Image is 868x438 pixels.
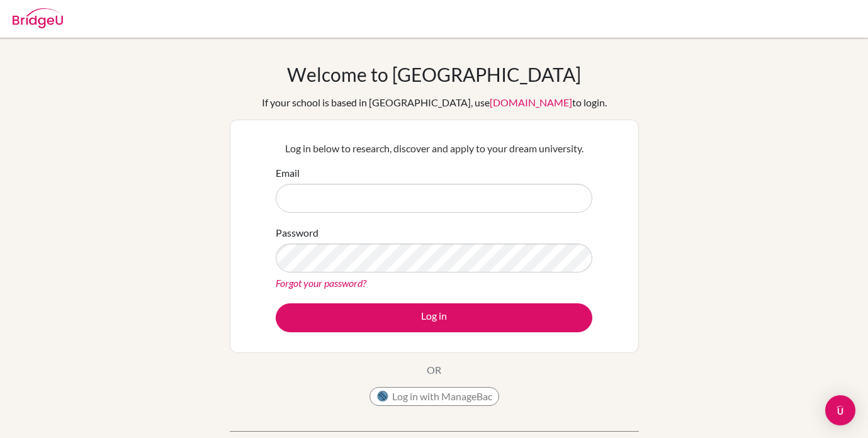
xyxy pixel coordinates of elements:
[369,387,499,406] button: Log in with ManageBac
[276,141,592,156] p: Log in below to research, discover and apply to your dream university.
[276,166,300,181] label: Email
[276,303,592,332] button: Log in
[287,63,581,86] h1: Welcome to [GEOGRAPHIC_DATA]
[490,96,572,108] a: [DOMAIN_NAME]
[13,8,63,28] img: Bridge-U
[427,362,441,378] p: OR
[276,277,366,289] a: Forgot your password?
[262,95,607,110] div: If your school is based in [GEOGRAPHIC_DATA], use to login.
[825,395,855,425] div: Open Intercom Messenger
[276,225,318,240] label: Password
